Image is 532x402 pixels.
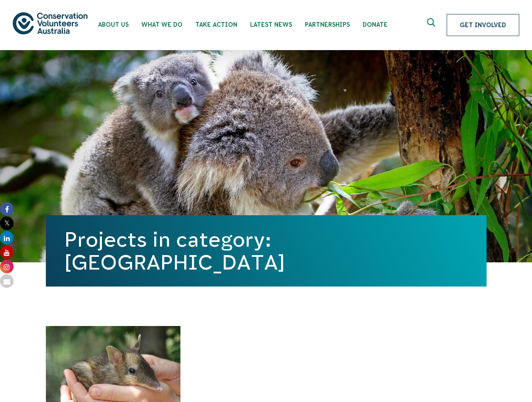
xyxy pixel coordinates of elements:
[65,228,468,274] h1: Projects in category: [GEOGRAPHIC_DATA]
[98,21,129,28] span: About Us
[427,18,438,32] span: Expand search box
[13,12,87,34] img: logo.svg
[305,21,350,28] span: Partnerships
[195,21,237,28] span: Take Action
[363,21,388,28] span: Donate
[141,21,183,28] span: What We Do
[422,15,442,35] button: Expand search box Close search box
[250,21,292,28] span: Latest News
[447,14,519,36] a: Get Involved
